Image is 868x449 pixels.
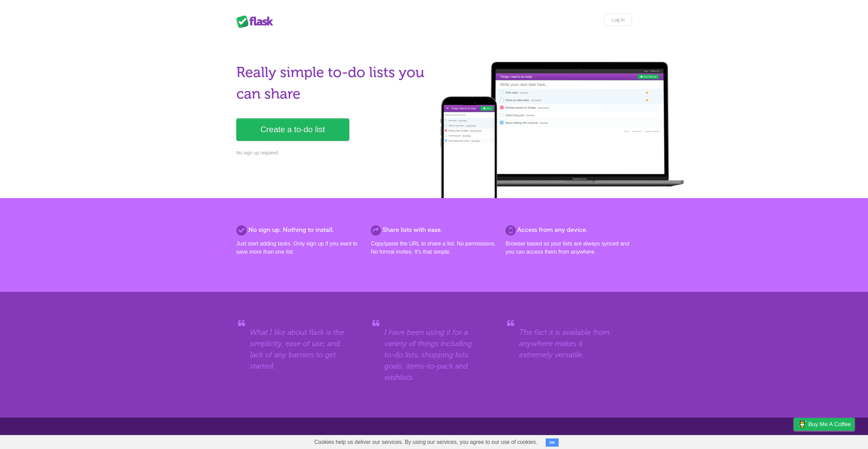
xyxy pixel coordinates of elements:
[236,15,277,28] div: Flask Lists
[308,435,544,449] span: Cookies help us deliver our services. By using our services, you agree to our use of cookies.
[236,62,430,105] h1: Really simple to-do lists you can share
[371,225,497,235] h2: Share lists with ease.
[519,327,618,360] blockquote: The fact it is available from anywhere makes it extremely versatile.
[797,418,807,430] img: Buy me a coffee
[236,225,363,235] h2: No sign up. Nothing to install.
[546,438,559,447] button: OK
[250,327,349,372] blockquote: What I like about flask is the simplicity, ease of use, and lack of any barriers to get started.
[794,418,854,431] a: Buy me a coffee
[808,418,851,430] span: Buy me a coffee
[505,240,632,256] p: Browser based so your lists are always synced and you can access them from anywhere.
[384,327,483,383] blockquote: I have been using it for a variety of things including to-do lists, shopping lists, goals, items-...
[236,118,349,141] a: Create a to-do list
[236,240,363,256] p: Just start adding tasks. Only sign up if you want to save more than one list.
[371,240,497,256] p: Copy/paste the URL to share a list. No permissions. No formal invites. It's that simple.
[236,149,430,156] p: No sign up required
[604,14,632,26] a: Log in
[505,225,632,235] h2: Access from any device.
